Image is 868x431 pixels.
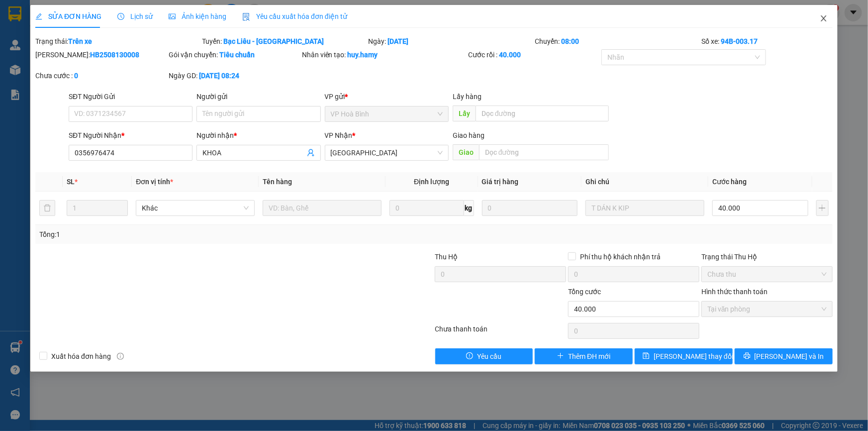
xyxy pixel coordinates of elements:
span: clock-circle [117,13,124,20]
div: Ngày GD: [169,70,300,81]
span: Thêm ĐH mới [568,351,610,362]
div: Chuyến: [534,36,700,47]
b: [DATE] [388,37,409,45]
span: Xuất hóa đơn hàng [47,351,115,362]
span: edit [35,13,42,20]
b: 94B-003.17 [721,37,758,45]
span: Lấy hàng [453,93,482,101]
span: Giao hàng [453,131,484,139]
b: HB2508130008 [90,51,139,59]
b: [DATE] 08:24 [199,72,239,80]
span: Yêu cầu xuất hóa đơn điện tử [242,12,347,20]
span: Yêu cầu [477,351,501,362]
input: 0 [482,200,578,216]
button: plusThêm ĐH mới [535,348,633,364]
span: Giá trị hàng [482,178,519,186]
span: phone [57,36,65,44]
span: Giao [453,144,479,160]
div: Số xe: [700,36,834,47]
label: Hình thức thanh toán [701,288,768,296]
button: save[PERSON_NAME] thay đổi [635,348,733,364]
div: Trạng thái: [34,36,201,47]
div: Ngày: [368,36,534,47]
div: Chưa cước : [35,70,167,81]
button: exclamation-circleYêu cầu [435,348,533,364]
span: picture [169,13,176,20]
span: SL [67,178,75,186]
b: 40.000 [499,51,521,59]
div: Người gửi [196,91,320,102]
span: Tổng cước [568,288,601,296]
input: Dọc đường [479,144,609,160]
span: Phí thu hộ khách nhận trả [576,251,665,262]
div: Nhân viên tạo: [302,49,467,60]
div: VP gửi [325,91,449,102]
span: VP Nhận [325,131,353,139]
span: Khác [142,201,249,215]
span: plus [557,352,564,360]
div: Trạng thái Thu Hộ [701,251,833,262]
span: Tại văn phòng [707,302,827,317]
span: Ảnh kiện hàng [169,12,226,20]
input: VD: Bàn, Ghế [263,200,382,216]
img: icon [242,13,250,21]
span: [PERSON_NAME] và In [755,351,824,362]
b: Tiêu chuẩn [219,51,255,59]
span: Chưa thu [707,267,827,282]
div: SĐT Người Nhận [69,130,193,141]
span: [PERSON_NAME] thay đổi [654,351,733,362]
li: 995 [PERSON_NAME] [4,22,190,34]
span: info-circle [117,353,124,360]
div: Gói vận chuyển: [169,49,300,60]
th: Ghi chú [581,172,708,192]
span: Sài Gòn [331,145,443,160]
span: Thu Hộ [435,253,458,261]
span: Định lượng [414,178,449,186]
b: GỬI : Bến Xe Bạc Liêu [4,62,138,79]
span: printer [744,352,751,360]
button: printer[PERSON_NAME] và In [735,348,833,364]
div: Người nhận [196,130,320,141]
span: environment [57,24,65,32]
div: Cước rồi : [468,49,599,60]
span: Lịch sử [117,12,153,20]
span: Đơn vị tính [136,178,173,186]
button: plus [816,200,829,216]
span: save [643,352,650,360]
span: Tên hàng [263,178,292,186]
span: Cước hàng [712,178,747,186]
span: exclamation-circle [466,352,473,360]
button: delete [39,200,55,216]
b: 08:00 [561,37,579,45]
div: [PERSON_NAME]: [35,49,167,60]
span: close [820,14,828,22]
b: Bạc Liêu - [GEOGRAPHIC_DATA] [223,37,324,45]
input: Ghi Chú [585,200,704,216]
b: huy.hamy [348,51,378,59]
span: VP Hoà Bình [331,107,443,121]
div: Tổng: 1 [39,229,335,240]
div: Chưa thanh toán [434,323,568,341]
input: Dọc đường [476,106,609,121]
li: 0946 508 595 [4,34,190,47]
div: SĐT Người Gửi [69,91,193,102]
b: Nhà Xe Hà My [57,6,132,19]
div: Tuyến: [201,36,368,47]
b: 0 [74,72,78,80]
span: SỬA ĐƠN HÀNG [35,12,101,20]
button: Close [810,5,838,33]
span: Lấy [453,106,476,121]
b: Trên xe [68,37,92,45]
span: kg [464,200,474,216]
span: user-add [307,149,315,157]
